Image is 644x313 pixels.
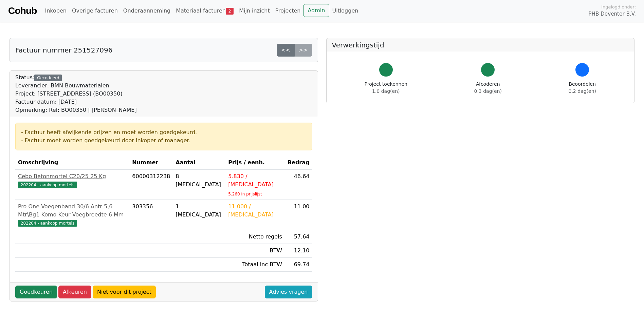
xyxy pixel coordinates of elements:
div: 5.830 / [MEDICAL_DATA] [228,172,282,189]
a: Cebo Betonmortel C20/25 25 Kg202204 - aankoop mortels [18,172,127,189]
h5: Factuur nummer 251527096 [15,46,112,54]
th: Omschrijving [15,156,129,170]
div: Afcoderen [474,81,502,95]
th: Prijs / eenh. [225,156,285,170]
a: Inkopen [42,4,69,18]
td: 303356 [129,200,173,230]
a: Goedkeuren [15,286,57,298]
a: Advies vragen [265,286,312,298]
span: 0.3 dag(en) [474,88,502,94]
sub: 5.260 in prijslijst [228,192,262,196]
a: Onderaanneming [121,4,173,18]
a: << [277,44,295,57]
span: 1.0 dag(en) [372,88,400,94]
div: Factuur datum: [DATE] [15,98,137,106]
th: Aantal [173,156,225,170]
div: Project: [STREET_ADDRESS] (BO00350) [15,90,137,98]
div: 8 [MEDICAL_DATA] [176,172,223,189]
a: Afkeuren [58,286,91,298]
td: Netto regels [225,230,285,244]
td: Totaal inc BTW [225,258,285,272]
a: Overige facturen [69,4,121,18]
div: Opmerking: Ref: BO00350 | [PERSON_NAME] [15,106,137,114]
td: 11.00 [285,200,312,230]
th: Nummer [129,156,173,170]
a: Mijn inzicht [236,4,273,18]
td: 57.64 [285,230,312,244]
td: 69.74 [285,258,312,272]
div: Project toekennen [365,81,407,95]
div: 11.000 / [MEDICAL_DATA] [228,203,282,219]
a: Pro One Voegenband 30/6 Antr 5,6 Mtr\Bg1 Komo Keur Voegbreedte 6 Mm202204 - aankoop mortels [18,203,127,227]
th: Bedrag [285,156,312,170]
a: Projecten [273,4,303,18]
span: PHB Deventer B.V. [588,10,636,18]
div: 1 [MEDICAL_DATA] [176,203,223,219]
span: 202204 - aankoop mortels [18,182,77,188]
div: Gecodeerd [34,75,62,81]
span: 0.2 dag(en) [569,88,596,94]
td: 60000312238 [129,170,173,200]
div: Pro One Voegenband 30/6 Antr 5,6 Mtr\Bg1 Komo Keur Voegbreedte 6 Mm [18,203,127,219]
h5: Verwerkingstijd [332,41,629,49]
div: Status: [15,74,137,114]
td: 12.10 [285,244,312,258]
a: Cohub [8,3,37,19]
span: 202204 - aankoop mortels [18,220,77,227]
a: Niet voor dit project [93,286,156,298]
td: 46.64 [285,170,312,200]
span: 2 [226,8,234,15]
td: BTW [225,244,285,258]
div: - Factuur moet worden goedgekeurd door inkoper of manager. [21,137,307,145]
div: Cebo Betonmortel C20/25 25 Kg [18,172,127,181]
a: Admin [303,4,329,17]
div: Leverancier: BMN Bouwmaterialen [15,82,137,90]
span: Ingelogd onder: [601,4,636,10]
div: Beoordelen [569,81,596,95]
div: - Factuur heeft afwijkende prijzen en moet worden goedgekeurd. [21,128,307,137]
a: Uitloggen [329,4,361,18]
a: Materiaal facturen2 [173,4,236,18]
